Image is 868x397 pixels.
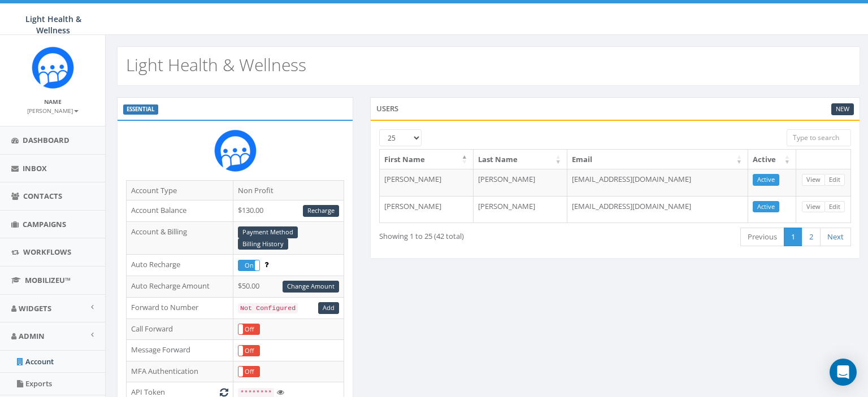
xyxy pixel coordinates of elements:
a: [PERSON_NAME] [27,105,79,115]
span: Campaigns [23,219,66,229]
td: $130.00 [233,200,344,222]
td: Account Balance [127,200,233,222]
a: Edit [824,174,845,186]
td: Call Forward [127,319,233,340]
td: [PERSON_NAME] [474,169,567,196]
a: View [802,201,825,213]
td: [EMAIL_ADDRESS][DOMAIN_NAME] [567,169,748,196]
h2: Light Health & Wellness [126,55,306,74]
span: Admin [19,331,45,341]
label: On [238,260,259,271]
th: Last Name: activate to sort column ascending [474,150,567,169]
div: OnOff [238,345,260,356]
a: Add [318,302,339,314]
td: Auto Recharge [127,255,233,276]
th: Active: activate to sort column ascending [748,150,796,169]
div: Open Intercom Messenger [830,359,857,386]
a: Recharge [303,205,339,217]
span: Enable to prevent campaign failure. [264,259,268,269]
span: Dashboard [23,135,70,145]
td: Message Forward [127,340,233,361]
td: Auto Recharge Amount [127,276,233,297]
span: Inbox [23,163,47,173]
input: Type to search [787,129,851,146]
td: MFA Authentication [127,361,233,382]
div: OnOff [238,260,260,271]
div: Showing 1 to 25 (42 total) [379,226,566,242]
td: Account & Billing [127,221,233,255]
td: [PERSON_NAME] [380,169,474,196]
a: Edit [824,201,845,213]
a: Billing History [238,238,288,250]
th: Email: activate to sort column ascending [567,150,748,169]
label: Off [238,346,259,356]
td: Forward to Number [127,297,233,319]
small: Name [44,98,62,106]
label: ESSENTIAL [123,104,158,115]
div: OnOff [238,324,260,335]
img: Rally_Corp_Logo_1.png [214,129,257,172]
code: Not Configured [238,303,298,313]
a: Change Amount [283,281,339,293]
span: Widgets [19,303,51,313]
a: Next [820,228,851,246]
small: [PERSON_NAME] [27,107,79,115]
label: Off [238,324,259,334]
span: Workflows [23,247,71,257]
td: Non Profit [233,180,344,200]
a: Active [753,201,779,213]
div: Users [370,97,860,120]
img: Rally_Corp_Logo_1.png [32,46,74,89]
td: Account Type [127,180,233,200]
td: $50.00 [233,276,344,297]
span: Contacts [23,191,62,201]
a: 2 [802,228,821,246]
td: [PERSON_NAME] [380,196,474,223]
i: Generate New Token [220,389,228,396]
td: [PERSON_NAME] [474,196,567,223]
a: New [831,103,854,115]
a: Active [753,174,779,186]
a: Payment Method [238,226,298,238]
th: First Name: activate to sort column descending [380,150,474,169]
span: Light Health & Wellness [25,14,81,36]
td: [EMAIL_ADDRESS][DOMAIN_NAME] [567,196,748,223]
a: Previous [740,228,784,246]
span: MobilizeU™ [25,275,71,285]
label: Off [238,367,259,377]
a: View [802,174,825,186]
a: 1 [784,228,802,246]
div: OnOff [238,366,260,377]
